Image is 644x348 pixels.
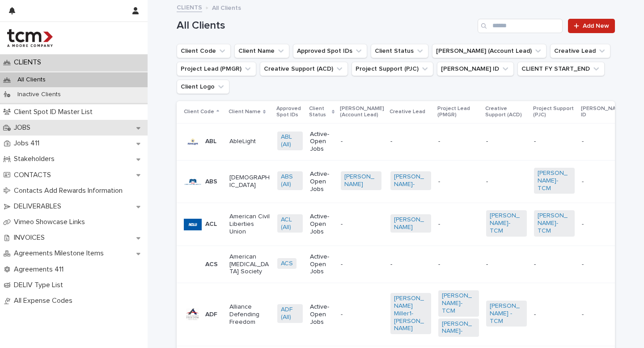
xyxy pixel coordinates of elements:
p: - [534,261,575,268]
p: Client Spot ID Master List [10,108,100,116]
p: [DEMOGRAPHIC_DATA] [229,174,270,189]
p: ACL [205,221,217,228]
p: - [341,221,381,228]
p: All Expense Codes [10,297,80,305]
p: - [341,138,381,145]
p: Stakeholders [10,155,62,163]
p: All Clients [212,2,241,12]
a: ADF (All) [281,306,299,321]
a: [PERSON_NAME] [344,173,378,188]
p: Contacts Add Rewards Information [10,187,130,195]
p: - [486,138,527,145]
p: - [582,136,585,145]
p: Project Lead (PMGR) [437,104,480,120]
p: JOBS [10,123,38,132]
button: Client Code [177,44,231,58]
p: - [438,261,479,268]
p: Active-Open Jobs [310,253,334,276]
p: - [486,261,527,268]
p: Creative Lead [390,107,425,117]
button: Client Status [371,44,428,58]
p: - [390,261,431,268]
p: - [582,259,585,268]
p: Client Code [184,107,214,117]
p: INVOICES [10,233,52,242]
a: CLIENTS [177,2,202,12]
input: Search [478,19,563,33]
a: ACS [281,260,293,267]
a: [PERSON_NAME] [394,216,428,231]
a: [PERSON_NAME] -TCM [490,302,523,325]
img: 4hMmSqQkux38exxPVZHQ [7,29,53,47]
p: - [534,311,575,318]
a: ABL (All) [281,133,299,149]
p: Active-Open Jobs [310,213,334,235]
button: Creative Lead [550,44,610,58]
p: Agreements 411 [10,265,71,274]
a: [PERSON_NAME]-TCM [538,170,571,192]
p: Active-Open Jobs [310,303,334,326]
button: Client Logo [177,80,229,94]
p: Client Status [309,104,330,120]
p: ACS [205,261,218,268]
p: ADF [205,311,217,318]
p: [PERSON_NAME] (Account Lead) [340,104,384,120]
button: Creative Support (ACD) [260,62,348,76]
p: ABL [205,138,216,145]
button: Approved Spot IDs [293,44,367,58]
a: [PERSON_NAME]- [394,173,428,188]
button: Moore AE (Account Lead) [432,44,547,58]
p: - [582,309,585,318]
button: Project Lead (PMGR) [177,62,256,76]
a: ABS (All) [281,173,299,188]
h1: All Clients [177,19,474,32]
p: Jobs 411 [10,139,47,148]
p: American Civil Liberties Union [229,213,270,235]
p: Creative Support (ACD) [485,104,528,120]
button: Neilson ID [437,62,514,76]
p: American [MEDICAL_DATA] Society [229,253,270,276]
a: [PERSON_NAME]- [442,320,475,335]
p: - [341,261,381,268]
p: Active-Open Jobs [310,131,334,153]
button: Project Support (PJC) [352,62,433,76]
p: Agreements Milestone Items [10,249,111,258]
p: CONTACTS [10,171,58,179]
a: [PERSON_NAME]-TCM [538,212,571,234]
p: Project Support (PJC) [533,104,576,120]
a: [PERSON_NAME]-TCM [442,292,475,314]
p: - [486,178,527,186]
a: ACL (All) [281,216,299,231]
p: - [582,176,585,186]
button: Client Name [234,44,289,58]
p: Inactive Clients [10,91,68,98]
p: - [534,138,575,145]
button: CLIENT FY START_END [517,62,605,76]
p: - [582,219,585,228]
p: DELIVERABLES [10,202,68,211]
a: [PERSON_NAME]-TCM [490,212,523,234]
p: [PERSON_NAME] ID [581,104,625,120]
p: - [438,138,479,145]
p: Client Name [229,107,261,117]
p: - [341,311,381,318]
p: - [390,138,431,145]
span: Add New [583,23,609,29]
p: CLIENTS [10,58,48,67]
p: Active-Open Jobs [310,170,334,193]
a: [PERSON_NAME] Miller1-[PERSON_NAME] [394,295,428,332]
p: DELIV Type List [10,281,70,289]
p: Approved Spot IDs [276,104,304,120]
p: Alliance Defending Freedom [229,303,270,326]
p: AbleLight [229,138,270,145]
a: Add New [568,19,615,33]
p: All Clients [10,76,53,84]
p: - [438,221,479,228]
p: Vimeo Showcase Links [10,218,92,226]
p: - [438,178,479,186]
p: ABS [205,178,217,186]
